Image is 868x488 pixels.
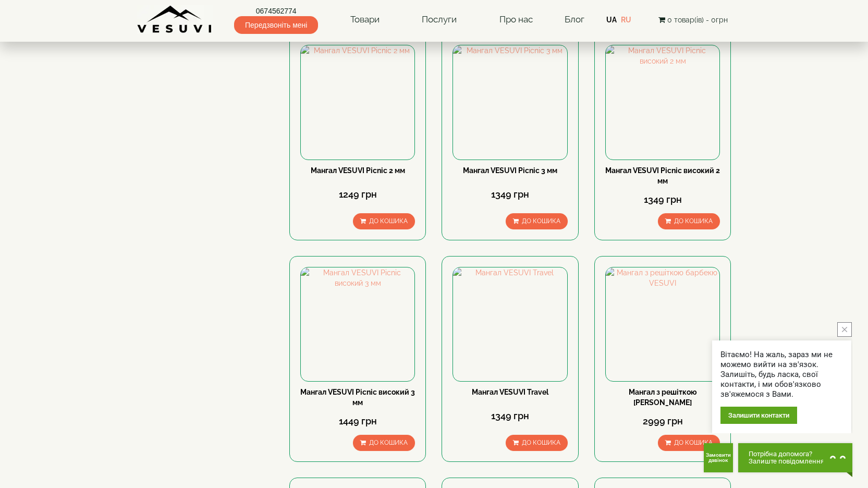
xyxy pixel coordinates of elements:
[453,409,567,423] div: 1349 грн
[837,322,852,337] button: close button
[489,8,543,32] a: Про нас
[667,16,728,24] span: 0 товар(ів) - 0грн
[369,217,408,225] span: До кошика
[674,217,713,225] span: До кошика
[565,14,584,25] a: Блог
[629,388,697,407] a: Мангал з решіткою [PERSON_NAME]
[749,450,824,458] span: Потрібна допомога?
[720,350,843,399] div: Вітаємо! На жаль, зараз ми не можемо вийти на зв'язок. Залишіть, будь ласка, свої контакти, і ми ...
[137,5,213,34] img: Завод VESUVI
[522,439,560,446] span: До кошика
[606,267,719,381] img: Мангал з решіткою барбекю VESUVI
[749,458,824,465] span: Залиште повідомлення
[738,443,852,472] button: Chat button
[674,439,713,446] span: До кошика
[453,188,567,201] div: 1349 грн
[605,414,720,428] div: 2999 грн
[506,213,568,229] button: До кошика
[655,14,731,26] button: 0 товар(ів) - 0грн
[506,435,568,451] button: До кошика
[605,166,720,185] a: Мангал VESUVI Picnic високий 2 мм
[301,45,414,159] img: Мангал VESUVI Picnic 2 мм
[353,435,415,451] button: До кошика
[234,6,318,16] a: 0674562774
[234,16,318,34] span: Передзвоніть мені
[606,16,617,24] a: UA
[720,407,797,424] div: Залишити контакти
[704,453,733,463] span: Замовити дзвінок
[658,435,720,451] button: До кошика
[522,217,560,225] span: До кошика
[605,193,720,206] div: 1349 грн
[606,45,719,159] img: Мангал VESUVI Picnic високий 2 мм
[300,388,415,407] a: Мангал VESUVI Picnic високий 3 мм
[453,267,567,381] img: Мангал VESUVI Travel
[300,188,415,201] div: 1249 грн
[453,45,567,159] img: Мангал VESUVI Picnic 3 мм
[463,166,557,175] a: Мангал VESUVI Picnic 3 мм
[340,8,390,32] a: Товари
[472,388,548,396] a: Мангал VESUVI Travel
[369,439,408,446] span: До кошика
[621,16,631,24] a: RU
[301,267,414,381] img: Мангал VESUVI Picnic високий 3 мм
[704,443,733,472] button: Get Call button
[353,213,415,229] button: До кошика
[658,213,720,229] button: До кошика
[411,8,467,32] a: Послуги
[311,166,405,175] a: Мангал VESUVI Picnic 2 мм
[300,414,415,428] div: 1449 грн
